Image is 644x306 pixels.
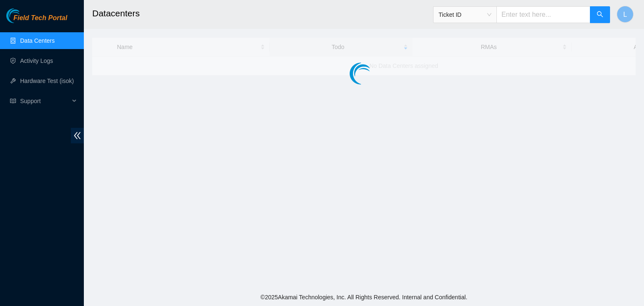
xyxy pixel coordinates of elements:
[590,6,610,23] button: search
[10,98,16,104] span: read
[84,288,644,306] footer: © 2025 Akamai Technologies, Inc. All Rights Reserved. Internal and Confidential.
[20,78,74,84] a: Hardware Test (isok)
[597,11,603,19] span: search
[13,14,67,22] span: Field Tech Portal
[623,9,627,20] span: L
[20,93,70,109] span: Support
[20,57,53,64] a: Activity Logs
[6,8,42,23] img: Akamai Technologies
[496,6,590,23] input: Enter text here...
[20,37,55,44] a: Data Centers
[71,128,84,143] span: double-left
[617,6,634,23] button: L
[6,15,67,26] a: Akamai TechnologiesField Tech Portal
[439,8,491,21] span: Ticket ID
